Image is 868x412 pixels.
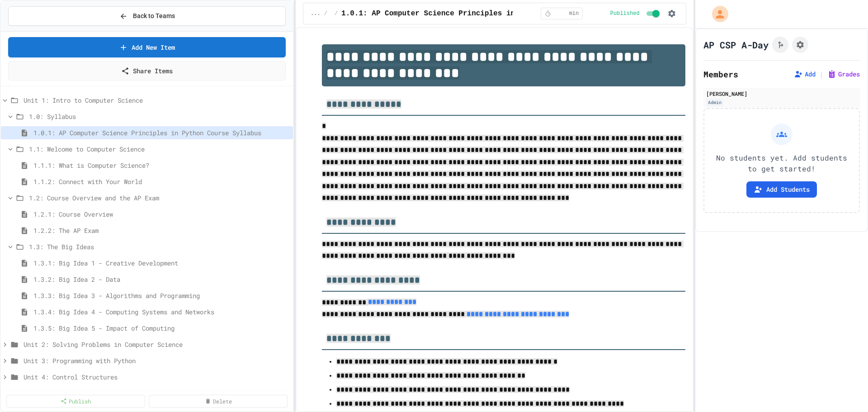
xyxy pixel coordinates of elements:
span: Unit 4: Control Structures [24,372,289,382]
span: 1.3: The Big Ideas [29,242,289,251]
span: Back to Teams [133,11,175,21]
span: 1.0.1: AP Computer Science Principles in Python Course Syllabus [341,8,615,19]
a: Share Items [8,61,286,81]
iframe: chat widget [793,336,859,375]
a: Delete [149,395,288,407]
span: ... [311,10,321,17]
span: 1.3.3: Big Idea 3 - Algorithms and Programming [33,291,289,300]
span: 1.1: Welcome to Computer Science [29,144,289,154]
span: | [819,69,824,80]
h1: AP CSP A-Day [703,38,769,51]
span: 1.2.2: The AP Exam [33,226,289,235]
span: / [335,10,338,17]
iframe: chat widget [830,376,859,403]
div: My Account [703,4,731,24]
span: / [324,10,327,17]
div: [PERSON_NAME] [706,90,857,98]
button: Assignment Settings [792,37,808,53]
span: Unit 3: Programming with Python [24,356,289,365]
span: Unit 2: Solving Problems in Computer Science [24,340,289,349]
span: Unit 1: Intro to Computer Science [24,95,289,105]
button: Back to Teams [8,6,286,26]
span: 1.3.4: Big Idea 4 - Computing Systems and Networks [33,307,289,317]
button: Add [794,70,816,79]
button: Grades [827,70,860,79]
span: 1.2: Course Overview and the AP Exam [29,193,289,203]
p: No students yet. Add students to get started! [712,152,852,174]
a: Add New Item [8,37,286,57]
button: Add Students [746,181,817,198]
h2: Members [703,68,738,81]
span: 1.1.1: What is Computer Science? [33,161,289,170]
div: Admin [706,99,723,106]
span: 1.0: Syllabus [29,112,289,121]
span: 1.2.1: Course Overview [33,209,289,219]
span: 1.1.2: Connect with Your World [33,177,289,186]
span: Published [610,10,640,17]
span: 1.3.1: Big Idea 1 - Creative Development [33,258,289,268]
span: 1.3.2: Big Idea 2 - Data [33,275,289,284]
span: 1.3.5: Big Idea 5 - Impact of Computing [33,323,289,333]
span: 1.0.1: AP Computer Science Principles in Python Course Syllabus [33,128,289,137]
span: min [569,10,579,17]
a: Publish [6,395,145,407]
button: Click to see fork details [772,37,788,53]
